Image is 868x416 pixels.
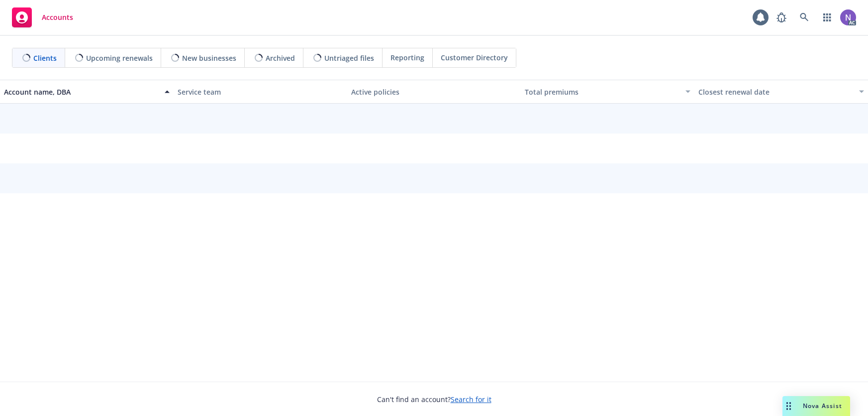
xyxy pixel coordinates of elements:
span: Customer Directory [441,52,508,63]
a: Accounts [8,3,77,31]
a: Switch app [817,7,837,27]
span: Can't find an account? [377,394,491,405]
a: Search for it [451,395,491,404]
div: Account name, DBA [4,87,159,97]
div: Drag to move [782,396,795,416]
img: photo [840,9,856,25]
div: Service team [178,87,343,97]
a: Report a Bug [772,7,791,27]
span: Accounts [42,13,73,21]
button: Closest renewal date [694,80,868,104]
span: Reporting [390,52,424,63]
div: Closest renewal date [698,87,853,97]
button: Nova Assist [782,396,850,416]
a: Search [794,7,814,27]
span: Untriaged files [324,53,374,63]
div: Active policies [351,87,517,97]
span: Nova Assist [803,402,842,410]
div: Total premiums [525,87,679,97]
span: New businesses [182,53,236,63]
button: Active policies [347,80,521,104]
button: Service team [174,80,347,104]
span: Clients [33,53,57,63]
button: Total premiums [521,80,694,104]
span: Upcoming renewals [86,53,153,63]
span: Archived [266,53,295,63]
